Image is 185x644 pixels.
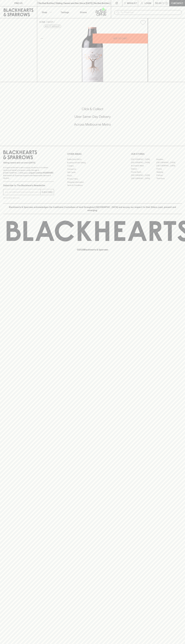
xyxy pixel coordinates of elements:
a: Elwood [131,167,156,170]
a: Privacy Policy [67,177,118,180]
a: [GEOGRAPHIC_DATA] [156,161,182,164]
p: FIND US [14,2,23,5]
a: Thornbury [156,177,182,180]
a: [GEOGRAPHIC_DATA] [131,177,156,180]
h5: Click & Collect [3,107,182,111]
a: FAQ's [67,174,118,177]
button: Add to wishlist [139,19,147,26]
p: OTHER AREAS [67,152,118,156]
a: Bottle Drop FAQ's [67,158,118,161]
p: Wishlist [127,2,137,5]
a: Tastings [56,6,74,18]
p: $0.00 [155,2,162,5]
p: Sibling owned and run since [DATE] [3,161,54,164]
p: Tastings [61,11,69,14]
a: Careers [67,164,118,167]
a: [GEOGRAPHIC_DATA] [131,174,156,177]
img: 41160.png [37,27,148,82]
p: OUR STORES [131,152,182,156]
input: e.g. jane@blackheartsandsparrows.com.au [5,190,40,194]
p: SUBSCRIBE [42,191,53,194]
a: Braddon [156,158,182,161]
a: Terms & Conditions [67,184,118,187]
p: 0 [166,2,167,4]
a: HOME [39,21,45,23]
p: It is against the law to sell or supply alcohol to, or to obtain alcohol on behalf of a person un... [3,166,54,179]
a: Business & Bulk Gifting [67,161,118,164]
p: Shop [42,11,47,14]
a: [GEOGRAPHIC_DATA] [131,161,156,164]
a: Brunswick West [131,164,156,167]
strong: Liquor License #32064953 [29,172,53,174]
p: Subscribe to The Blackhearts Newsletter [3,184,54,187]
button: Add to wishlist [44,25,61,28]
a: Stores [74,6,93,18]
a: Contact Us [67,167,118,171]
p: Checkout [171,2,183,5]
div: Call to action block [3,96,182,141]
input: Try "Pinot noir" [121,10,180,15]
a: Prahran [156,174,182,177]
a: [GEOGRAPHIC_DATA] [131,158,156,161]
a: Fitzroy North [131,170,156,174]
p: ADD TO CART [113,37,127,40]
button: SUBSCRIBE [41,189,54,195]
p: Stores [80,11,87,14]
p: Blackhearts & Sparrows acknowledges the traditional Custodians of land throughout [GEOGRAPHIC_DAT... [5,206,180,212]
a: Shipping Information [67,180,118,184]
a: Gift Cards [67,171,118,174]
p: Login [145,2,151,5]
a: SHOP [47,21,53,23]
button: Shop [37,6,56,18]
button: ADD TO CART [93,34,148,43]
h5: Uber Same-Day Delivery [3,114,182,119]
a: [GEOGRAPHIC_DATA] [156,164,182,167]
a: Fitzroy [156,167,182,170]
a: Geelong [156,170,182,174]
p: We will never spam you [3,197,54,199]
h5: Across Melbourne Metro [3,122,182,127]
